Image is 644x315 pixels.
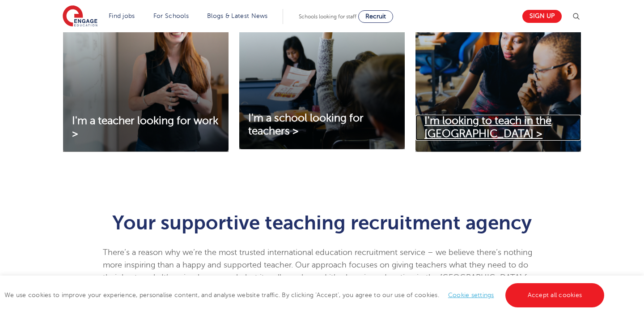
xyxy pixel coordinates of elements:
a: Blogs & Latest News [207,13,268,19]
img: I'm a teacher looking for work [63,2,229,152]
a: I'm a school looking for teachers > [239,112,405,138]
a: Sign up [522,10,562,23]
img: I'm looking to teach in the UK [415,2,581,152]
span: I'm a school looking for teachers > [248,112,364,137]
span: There’s a reason why we’re the most trusted international education recruitment service – we beli... [103,248,534,294]
a: Find jobs [109,13,135,19]
h1: Your supportive teaching recruitment agency [103,213,542,233]
img: I'm a school looking for teachers [239,2,405,149]
a: Cookie settings [448,292,494,298]
a: Recruit [358,10,393,23]
span: I'm a teacher looking for work > [72,115,218,140]
span: Recruit [365,13,386,20]
a: I'm looking to teach in the [GEOGRAPHIC_DATA] > [415,115,581,141]
span: Schools looking for staff [299,13,356,20]
a: Accept all cookies [505,283,605,307]
img: Engage Education [63,5,97,28]
a: For Schools [153,13,189,19]
a: I'm a teacher looking for work > [63,115,229,141]
span: I'm looking to teach in the [GEOGRAPHIC_DATA] > [424,115,551,140]
span: We use cookies to improve your experience, personalise content, and analyse website traffic. By c... [4,292,606,298]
